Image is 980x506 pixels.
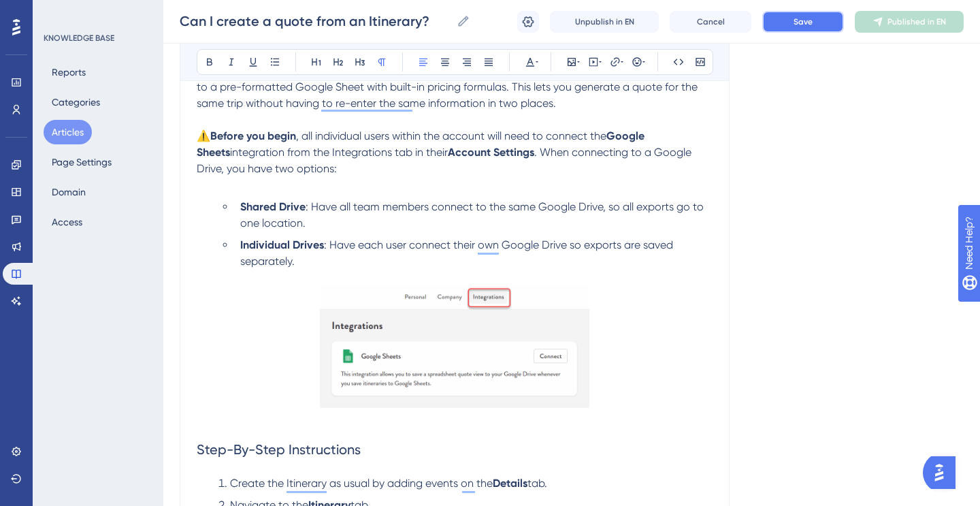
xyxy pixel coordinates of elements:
span: Need Help? [32,3,85,20]
button: Published in EN [855,11,964,33]
div: KNOWLEDGE BASE [44,33,114,44]
button: Page Settings [44,150,120,174]
span: Cancel [697,16,725,27]
button: Domain [44,180,94,204]
button: Unpublish in EN [550,11,659,33]
span: : Have each user connect their own Google Drive so exports are saved separately. [240,238,676,268]
span: Unpublish in EN [575,16,634,27]
strong: Shared Drive [240,200,306,213]
button: Save [762,11,844,33]
span: tab. [527,477,547,490]
span: Step-By-Step Instructions [197,441,361,458]
button: Articles [44,120,92,144]
strong: Before you begin [210,129,296,142]
button: Access [44,210,91,234]
input: Article Name [180,12,451,31]
strong: Account Settings [448,146,534,159]
span: , all individual users within the account will need to connect the [296,129,606,142]
span: Create the Itinerary as usual by adding events on the [230,477,493,490]
button: Categories [44,90,108,114]
span: integration from the Integrations tab in their [230,146,448,159]
span: and export all dates and events directly to a pre-formatted Google Sheet with built-in pricing fo... [197,64,708,110]
button: Reports [44,60,94,84]
span: : Have all team members connect to the same Google Drive, so all exports go to one location. [240,200,706,230]
span: ⚠️ [197,129,210,142]
span: Published in EN [887,16,946,27]
strong: Individual Drives [240,238,324,251]
iframe: UserGuiding AI Assistant Launcher [923,452,964,493]
button: Cancel [670,11,751,33]
span: Save [794,16,813,27]
strong: Details [493,477,527,490]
